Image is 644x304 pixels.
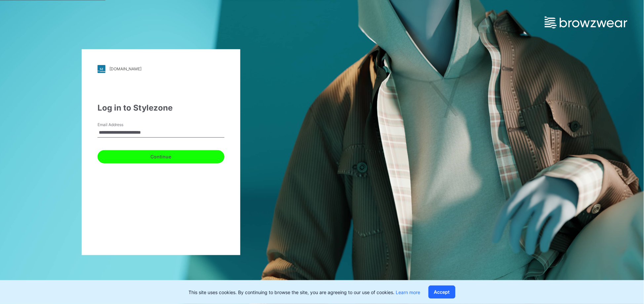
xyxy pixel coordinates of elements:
a: Learn more [396,289,421,295]
div: Log in to Stylezone [98,102,224,114]
button: Accept [428,286,456,299]
img: stylezone-logo.562084cfcfab977791bfbf7441f1a819.svg [98,65,105,73]
button: Continue [98,150,224,163]
div: [DOMAIN_NAME] [109,66,141,71]
p: This site uses cookies. By continuing to browse the site, you are agreeing to our use of cookies. [189,289,421,296]
label: Email Address [98,122,144,128]
a: [DOMAIN_NAME] [98,65,224,73]
img: browzwear-logo.e42bd6dac1945053ebaf764b6aa21510.svg [545,17,627,28]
